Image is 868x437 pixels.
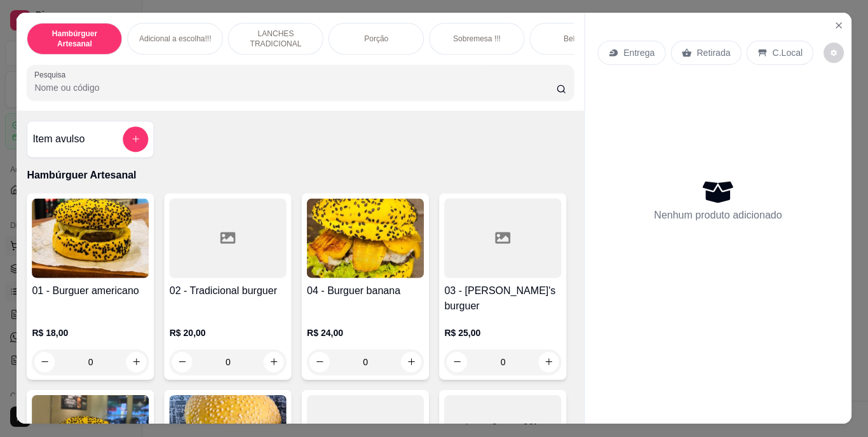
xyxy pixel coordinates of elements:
[401,352,421,372] button: increase-product-quantity
[172,352,193,372] button: decrease-product-quantity
[307,283,424,299] h4: 04 - Burguer banana
[307,326,424,339] p: R$ 24,00
[123,126,149,152] button: add-separate-item
[444,283,561,314] h4: 03 - [PERSON_NAME]'s burguer
[307,199,424,278] img: product-image
[34,81,556,94] input: Pesquisa
[264,352,284,372] button: increase-product-quantity
[32,131,85,147] h4: Item avulso
[364,34,388,44] p: Porção
[170,326,287,339] p: R$ 20,00
[539,352,559,372] button: increase-product-quantity
[139,34,212,44] p: Adicional a escolha!!!
[772,46,803,59] p: C.Local
[444,326,561,339] p: R$ 25,00
[27,168,574,184] p: Hambúrguer Artesanal
[654,208,782,223] p: Nenhum produto adicionado
[32,283,149,299] h4: 01 - Burguer americano
[34,352,55,372] button: decrease-product-quantity
[170,283,287,299] h4: 02 - Tradicional burguer
[623,46,654,59] p: Entrega
[309,352,330,372] button: decrease-product-quantity
[32,326,149,339] p: R$ 18,00
[37,29,111,49] p: Hambúrguer Artesanal
[34,69,70,80] label: Pesquisa
[126,352,147,372] button: increase-product-quantity
[824,43,844,63] button: decrease-product-quantity
[32,199,149,278] img: product-image
[696,46,730,59] p: Retirada
[447,352,467,372] button: decrease-product-quantity
[453,34,501,44] p: Sobremesa !!!
[829,15,849,36] button: Close
[239,29,313,49] p: LANCHES TRADICIONAL
[564,34,591,44] p: Bebidas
